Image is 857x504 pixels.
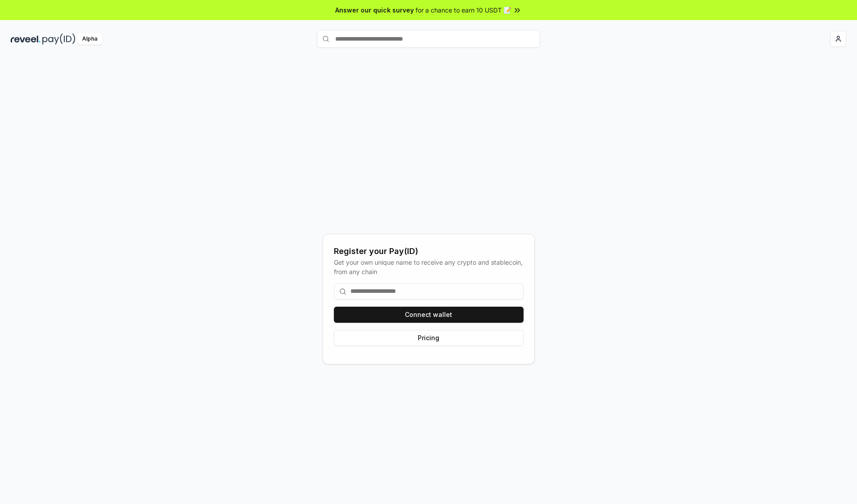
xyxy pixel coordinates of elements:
button: Connect wallet [334,307,524,323]
span: for a chance to earn 10 USDT 📝 [416,5,511,15]
div: Alpha [77,33,102,45]
div: Register your Pay(ID) [334,245,524,258]
div: Get your own unique name to receive any crypto and stablecoin, from any chain [334,258,524,276]
img: pay_id [42,33,75,45]
img: reveel_dark [11,33,41,45]
span: Answer our quick survey [335,5,414,15]
button: Pricing [334,330,524,346]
